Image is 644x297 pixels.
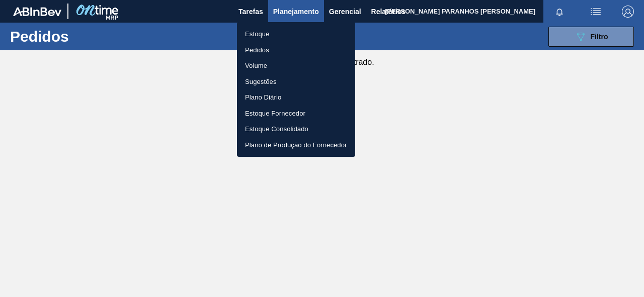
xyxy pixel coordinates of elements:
[237,106,355,122] a: Estoque Fornecedor
[237,58,355,74] a: Volume
[237,137,355,153] a: Plano de Produção do Fornecedor
[237,42,355,58] a: Pedidos
[237,121,355,137] a: Estoque Consolidado
[237,89,355,106] a: Plano Diário
[237,26,355,42] a: Estoque
[237,74,355,90] a: Sugestões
